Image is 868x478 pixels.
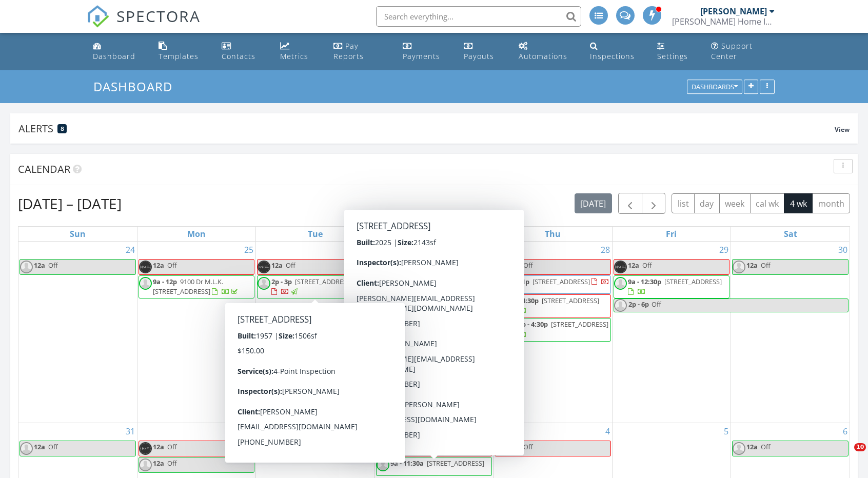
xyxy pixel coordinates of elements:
[523,442,533,451] span: Off
[495,442,508,455] img: images.png
[390,301,411,310] span: 1p - 2p
[295,277,352,286] span: [STREET_ADDRESS]
[711,41,753,61] div: Support Center
[694,193,720,213] button: day
[418,277,475,286] span: [STREET_ADDRESS]
[719,193,751,213] button: week
[495,296,508,309] img: images.png
[256,242,374,423] td: Go to August 26, 2025
[405,261,415,270] span: Off
[509,277,609,286] a: 9a - 1p [STREET_ADDRESS]
[286,261,295,270] span: Off
[692,84,738,91] div: Dashboards
[61,125,64,132] span: 8
[464,51,494,61] div: Payouts
[460,37,506,66] a: Payouts
[271,277,352,296] a: 2p - 3p [STREET_ADDRESS]
[687,80,742,94] button: Dashboards
[376,6,581,27] input: Search everything...
[614,261,627,273] img: images.png
[154,37,209,66] a: Templates
[733,261,745,273] img: default-user-f0147aede5fd5fa78ca7ade42f37bd4542148d508eef1c3d3ea960f66861d68b.jpg
[376,457,492,475] a: 9a - 11:30a [STREET_ADDRESS]
[93,51,135,61] div: Dashboard
[139,261,152,273] img: images.png
[159,51,199,61] div: Templates
[137,242,255,423] td: Go to August 25, 2025
[628,261,639,270] span: 12a
[167,442,177,451] span: Off
[495,320,508,332] img: default-user-f0147aede5fd5fa78ca7ade42f37bd4542148d508eef1c3d3ea960f66861d68b.jpg
[784,193,813,213] button: 4 wk
[20,442,33,455] img: default-user-f0147aede5fd5fa78ca7ade42f37bd4542148d508eef1c3d3ea960f66861d68b.jpg
[657,51,688,61] div: Settings
[652,300,661,309] span: Off
[495,275,610,294] a: 9a - 1p [STREET_ADDRESS]
[614,277,627,290] img: default-user-f0147aede5fd5fa78ca7ade42f37bd4542148d508eef1c3d3ea960f66861d68b.jpg
[603,423,612,440] a: Go to September 4, 2025
[242,242,255,258] a: Go to August 25, 2025
[519,51,567,61] div: Automations
[89,37,146,66] a: Dashboard
[34,261,45,270] span: 12a
[551,320,608,329] span: [STREET_ADDRESS]
[414,301,471,310] span: [STREET_ADDRESS]
[153,442,164,451] span: 12a
[286,442,295,451] span: Off
[48,261,58,270] span: Off
[377,301,389,313] img: default-user-f0147aede5fd5fa78ca7ade42f37bd4542148d508eef1c3d3ea960f66861d68b.jpg
[167,261,177,270] span: Off
[139,459,152,471] img: default-user-f0147aede5fd5fa78ca7ade42f37bd4542148d508eef1c3d3ea960f66861d68b.jpg
[614,275,729,298] a: 9a - 12:30p [STREET_ADDRESS]
[509,277,529,286] span: 9a - 1p
[833,443,858,468] iframe: Intercom live chat
[586,37,645,66] a: Inspections
[628,277,722,296] a: 9a - 12:30p [STREET_ADDRESS]
[48,442,58,451] span: Off
[374,242,493,423] td: Go to August 27, 2025
[124,423,137,440] a: Go to August 31, 2025
[423,227,445,241] a: Wednesday
[700,6,767,16] div: [PERSON_NAME]
[642,261,652,270] span: Off
[707,37,779,66] a: Support Center
[390,459,486,468] a: 9a - 11:30a [STREET_ADDRESS]
[575,193,612,213] button: [DATE]
[731,242,850,423] td: Go to August 30, 2025
[495,294,610,317] a: 1p - 4:30p [STREET_ADDRESS]
[185,227,208,241] a: Monday
[18,193,122,214] h2: [DATE] – [DATE]
[403,51,440,61] div: Payments
[628,277,661,286] span: 9a - 12:30p
[271,442,283,451] span: 12a
[377,261,389,273] img: images.png
[746,261,758,270] span: 12a
[390,277,415,286] span: 9a - 10a
[664,227,679,241] a: Friday
[427,459,484,468] span: [STREET_ADDRESS]
[68,227,88,241] a: Sunday
[523,261,533,270] span: Off
[333,41,364,61] div: Pay Reports
[664,277,722,286] span: [STREET_ADDRESS]
[509,442,520,451] span: 12a
[153,459,164,468] span: 12a
[257,275,373,298] a: 2p - 3p [STREET_ADDRESS]
[836,242,850,258] a: Go to August 30, 2025
[329,37,390,66] a: Pay Reports
[306,227,325,241] a: Tuesday
[509,320,548,329] span: 1:30p - 4:30p
[258,277,270,290] img: default-user-f0147aede5fd5fa78ca7ade42f37bd4542148d508eef1c3d3ea960f66861d68b.jpg
[153,277,240,296] a: 9a - 12p 9100 Dr M.L.K. [STREET_ADDRESS]
[614,299,627,312] img: default-user-f0147aede5fd5fa78ca7ade42f37bd4542148d508eef1c3d3ea960f66861d68b.jpg
[509,320,608,338] a: 1:30p - 4:30p [STREET_ADDRESS]
[494,242,612,423] td: Go to August 28, 2025
[153,261,164,270] span: 12a
[642,193,666,214] button: Next
[139,275,254,298] a: 9a - 12p 9100 Dr M.L.K. [STREET_ADDRESS]
[124,242,137,258] a: Go to August 24, 2025
[484,423,493,440] a: Go to September 3, 2025
[87,14,201,35] a: SPECTORA
[376,299,492,317] a: 1p - 2p [STREET_ADDRESS]
[280,51,308,61] div: Metrics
